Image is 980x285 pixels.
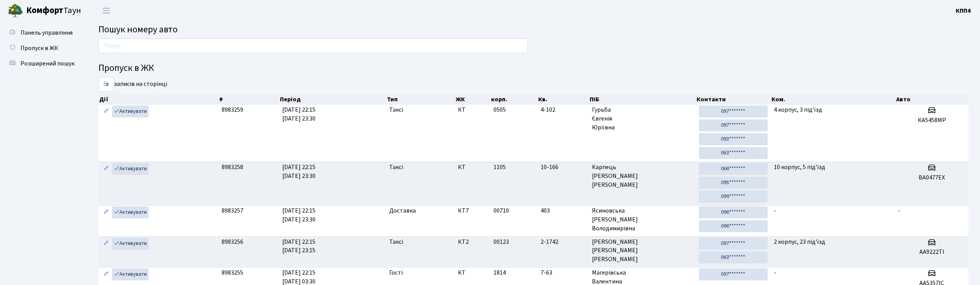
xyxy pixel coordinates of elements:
span: Карпець [PERSON_NAME] [PERSON_NAME] [592,163,693,189]
b: Комфорт [26,4,63,17]
select: записів на сторінці [98,77,114,92]
a: Редагувати [102,238,111,250]
th: Авто [895,94,969,105]
span: Таксі [389,238,403,246]
span: Таксі [389,106,403,114]
label: записів на сторінці [98,77,167,92]
span: 10 корпус, 5 під'їзд [774,163,825,171]
span: [DATE] 22:15 [DATE] 23:15 [282,238,315,255]
span: 2-1742 [541,238,586,246]
a: Активувати [112,163,149,175]
span: Ясиновська [PERSON_NAME] Володимирівна [592,206,693,233]
span: 7-63 [541,268,586,277]
span: КТ [458,163,487,172]
span: Доставка [389,206,416,215]
span: КТ [458,268,487,277]
span: 8983255 [222,268,243,277]
th: Кв. [537,94,589,105]
span: 8983258 [222,163,243,171]
h5: АА9222ТІ [898,248,965,256]
span: 4 корпус, 3 під'їзд [774,106,822,114]
span: Таун [26,4,81,17]
th: корп. [490,94,537,105]
span: 1814 [493,268,506,277]
span: - [898,206,900,215]
button: Переключити навігацію [97,4,116,17]
span: 4-102 [541,106,586,114]
a: Панель управління [4,25,81,40]
a: Активувати [112,238,149,250]
a: Активувати [112,206,149,218]
img: logo.png [8,3,23,18]
th: Дії [98,94,219,105]
span: 00710 [493,206,509,215]
span: 2 корпус, 23 під'їзд [774,238,825,246]
input: Пошук [98,39,528,53]
a: Активувати [112,106,149,117]
a: Редагувати [102,163,111,175]
th: Тип [386,94,455,105]
a: Редагувати [102,106,111,117]
span: 8983259 [222,106,243,114]
a: Розширений пошук [4,56,81,71]
span: Гурьба Євгенія Юріївна [592,106,693,132]
a: Редагувати [102,268,111,280]
span: Гості [389,268,403,277]
span: [DATE] 22:15 [DATE] 23:30 [282,206,315,224]
span: - [774,206,776,215]
span: [PERSON_NAME] [PERSON_NAME] [PERSON_NAME] [592,238,693,264]
th: Ком. [771,94,895,105]
th: # [219,94,279,105]
a: Активувати [112,268,149,280]
span: Панель управління [20,28,73,37]
span: Пропуск в ЖК [20,44,58,52]
th: Контакти [696,94,771,105]
th: Період [279,94,386,105]
span: 403 [541,206,586,215]
th: ПІБ [589,94,696,105]
span: 0505 [493,106,506,114]
span: 1105 [493,163,506,171]
h5: BA0477EX [898,174,965,181]
h5: КА5458МР [898,117,965,124]
span: 8983256 [222,238,243,246]
a: Пропуск в ЖК [4,40,81,56]
span: Таксі [389,163,403,172]
span: КТ7 [458,206,487,215]
h4: Пропуск в ЖК [98,63,968,74]
a: КПП4 [956,6,971,15]
span: КТ2 [458,238,487,246]
b: КПП4 [956,7,971,15]
th: ЖК [455,94,490,105]
span: - [774,268,776,277]
span: [DATE] 22:15 [DATE] 23:30 [282,106,315,123]
a: Редагувати [102,206,111,218]
span: 00123 [493,238,509,246]
span: 8983257 [222,206,243,215]
span: Пошук номеру авто [98,23,178,36]
span: КТ [458,106,487,114]
span: Розширений пошук [20,59,75,68]
span: 10-166 [541,163,586,172]
span: [DATE] 22:15 [DATE] 23:30 [282,163,315,180]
